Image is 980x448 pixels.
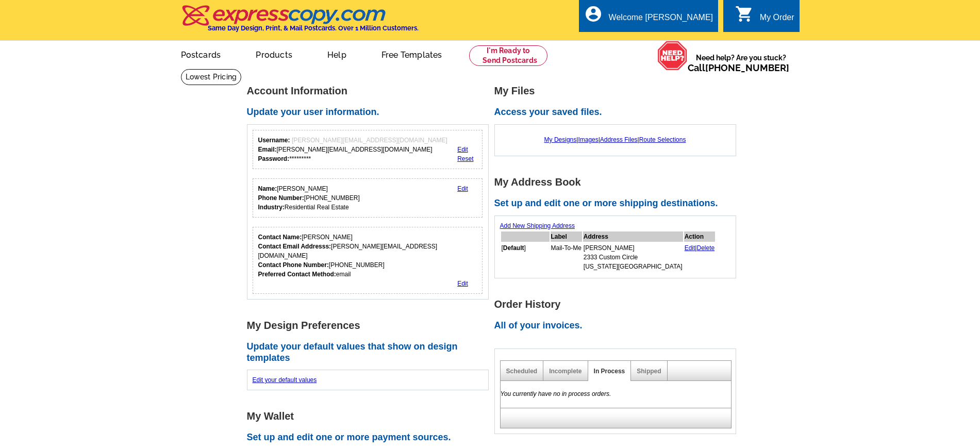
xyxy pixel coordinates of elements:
[760,13,794,27] div: My Order
[457,185,468,192] a: Edit
[258,137,290,144] strong: Username:
[181,12,419,32] a: Same Day Design, Print, & Mail Postcards. Over 1 Million Customers.
[258,184,360,212] div: [PERSON_NAME] [PHONE_NUMBER] Residential Real Estate
[494,107,742,118] h2: Access your saved files.
[365,42,459,66] a: Free Templates
[208,24,419,32] h4: Same Day Design, Print, & Mail Postcards. Over 1 Million Customers.
[494,86,742,96] h1: My Files
[258,155,290,162] strong: Password:
[164,42,238,66] a: Postcards
[688,62,789,73] span: Call
[501,390,611,397] em: You currently have no in process orders.
[657,41,688,71] img: help
[696,244,715,252] a: Delete
[688,53,794,73] span: Need help? Are you stuck?
[253,227,483,294] div: Who should we contact regarding order issues?
[239,42,309,66] a: Products
[544,136,577,143] a: My Designs
[500,130,730,150] div: | | |
[258,233,477,279] div: [PERSON_NAME] [PERSON_NAME][EMAIL_ADDRESS][DOMAIN_NAME] [PHONE_NUMBER] email
[258,234,302,241] strong: Contact Name:
[639,136,686,143] a: Route Selections
[253,376,317,384] a: Edit your default values
[637,368,661,375] a: Shipped
[500,222,575,229] a: Add New Shipping Address
[247,432,494,443] h2: Set up and edit one or more payment sources.
[600,136,638,143] a: Address Files
[253,130,483,169] div: Your login information.
[258,146,277,153] strong: Email:
[247,86,494,96] h1: Account Information
[247,107,494,118] h2: Update your user information.
[494,198,742,209] h2: Set up and edit one or more shipping destinations.
[457,155,473,162] a: Reset
[253,178,483,218] div: Your personal details.
[549,368,582,375] a: Incomplete
[735,5,754,23] i: shopping_cart
[258,261,329,269] strong: Contact Phone Number:
[594,368,625,375] a: In Process
[258,271,336,278] strong: Preferred Contact Method:
[494,320,742,331] h2: All of your invoices.
[457,146,468,153] a: Edit
[583,243,683,272] td: [PERSON_NAME] 2333 Custom Circle [US_STATE][GEOGRAPHIC_DATA]
[258,185,277,192] strong: Name:
[583,231,683,242] th: Address
[258,243,331,250] strong: Contact Email Addresss:
[258,204,285,211] strong: Industry:
[494,177,742,188] h1: My Address Book
[247,411,494,422] h1: My Wallet
[503,244,524,252] b: Default
[494,299,742,310] h1: Order History
[551,231,582,242] th: Label
[247,341,494,363] h2: Update your default values that show on design templates
[609,13,713,27] div: Welcome [PERSON_NAME]
[506,368,538,375] a: Scheduled
[735,11,794,24] a: shopping_cart My Order
[292,137,447,144] span: [PERSON_NAME][EMAIL_ADDRESS][DOMAIN_NAME]
[258,136,447,163] div: [PERSON_NAME][EMAIL_ADDRESS][DOMAIN_NAME] *********
[551,243,582,272] td: Mail-To-Me
[705,62,789,73] a: [PHONE_NUMBER]
[684,231,716,242] th: Action
[584,5,603,23] i: account_circle
[311,42,363,66] a: Help
[247,320,494,331] h1: My Design Preferences
[501,243,550,272] td: [ ]
[258,194,304,202] strong: Phone Number:
[578,136,598,143] a: Images
[684,243,716,272] td: |
[457,280,468,287] a: Edit
[685,244,695,252] a: Edit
